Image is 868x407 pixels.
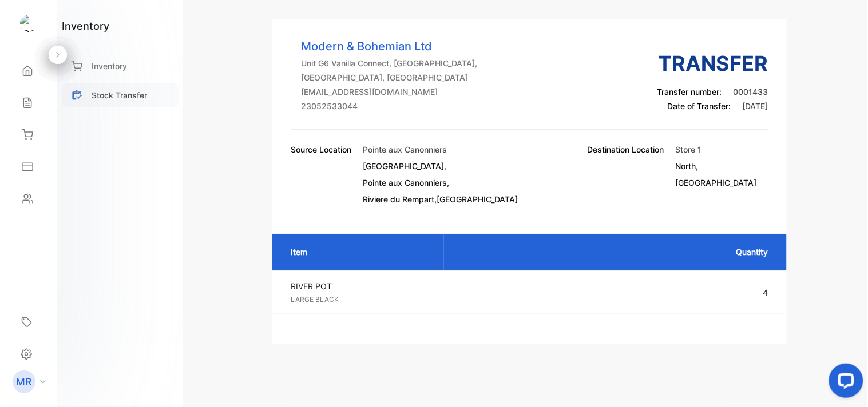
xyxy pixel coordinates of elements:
[657,100,768,112] p: Date of Transfer:
[291,246,432,258] p: Item
[301,86,477,98] p: [EMAIL_ADDRESS][DOMAIN_NAME]
[62,83,179,107] a: Stock Transfer
[62,18,109,34] h1: inventory
[455,246,768,258] p: Quantity
[657,86,768,98] p: Transfer number:
[657,48,768,79] h3: Transfer
[20,15,37,32] img: logo
[363,143,518,155] p: Pointe aux Canonniers
[291,143,351,155] p: Source Location
[363,160,518,172] p: [GEOGRAPHIC_DATA],
[301,57,477,69] p: Unit G6 Vanilla Connect, [GEOGRAPHIC_DATA],
[301,71,477,83] p: [GEOGRAPHIC_DATA], [GEOGRAPHIC_DATA]
[17,374,32,389] p: MR
[676,177,757,189] p: [GEOGRAPHIC_DATA]
[62,54,179,78] a: Inventory
[588,143,664,205] p: Destination Location
[291,294,434,305] p: LARGE BLACK
[743,101,768,111] span: [DATE]
[734,87,768,97] span: 0001433
[92,89,147,101] p: Stock Transfer
[291,280,434,292] p: RIVER POT
[92,60,127,72] p: Inventory
[676,160,757,172] p: North,
[676,143,757,155] p: Store 1
[453,286,768,298] p: 4
[301,38,477,55] p: Modern & Bohemian Ltd
[301,100,477,112] p: 23052533044
[363,193,518,205] p: Riviere du Rempart, [GEOGRAPHIC_DATA]
[363,177,518,189] p: Pointe aux Canonniers,
[820,359,868,407] iframe: LiveChat chat widget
